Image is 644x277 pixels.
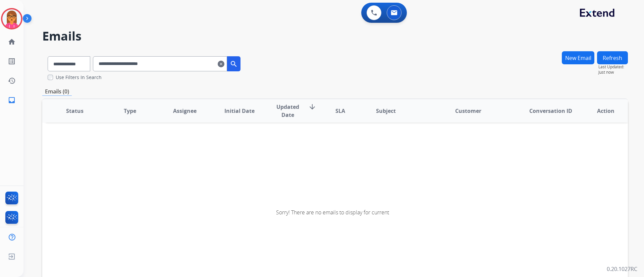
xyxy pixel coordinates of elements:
span: SLA [335,107,345,115]
th: Action [573,99,628,123]
span: Type [124,107,136,115]
span: Last Updated: [598,64,628,70]
span: Status [66,107,84,115]
mat-icon: history [8,77,16,85]
mat-icon: arrow_downward [308,103,316,111]
img: avatar [2,9,21,28]
p: Emails (0) [42,87,72,96]
span: Initial Date [224,107,255,115]
span: Customer [455,107,481,115]
mat-icon: home [8,38,16,46]
button: New Email [562,51,594,64]
span: Assignee [173,107,197,115]
span: Sorry! There are no emails to display for current [276,209,389,216]
span: Conversation ID [529,107,572,115]
button: Refresh [597,51,628,64]
mat-icon: clear [218,60,224,68]
mat-icon: search [230,60,238,68]
mat-icon: inbox [8,96,16,104]
mat-icon: list_alt [8,57,16,65]
span: Just now [598,70,628,75]
span: Updated Date [273,103,303,119]
p: 0.20.1027RC [607,265,637,273]
h2: Emails [42,29,628,43]
span: Subject [376,107,396,115]
label: Use Filters In Search [56,74,102,81]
